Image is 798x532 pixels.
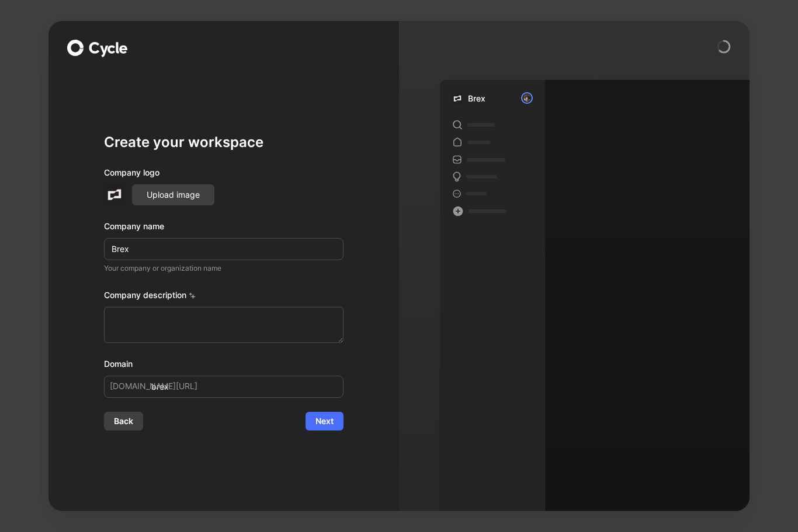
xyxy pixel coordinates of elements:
div: Domain [104,357,344,371]
div: Brex [468,92,485,106]
span: Back [114,414,133,428]
span: [DOMAIN_NAME][URL] [110,379,197,393]
h1: Create your workspace [104,133,344,152]
div: Company logo [104,166,344,184]
button: Upload image [132,184,214,205]
span: Next [315,414,334,428]
span: Upload image [147,188,200,202]
img: brex.com [104,184,125,205]
p: Your company or organization name [104,262,344,274]
img: brex.com [452,93,463,104]
button: Next [306,412,344,430]
div: Company description [104,288,344,307]
img: avatar [522,93,532,103]
div: Company name [104,219,344,233]
input: Example [104,238,344,260]
button: Back [104,412,143,430]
